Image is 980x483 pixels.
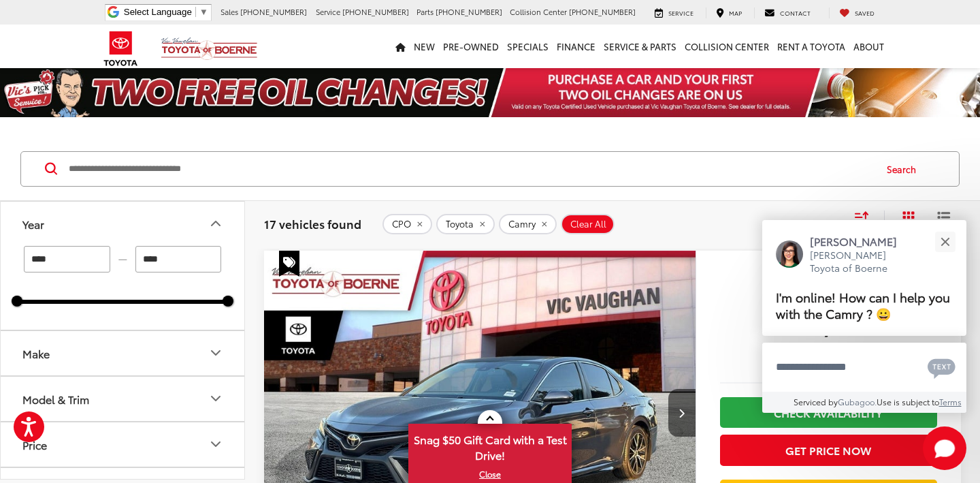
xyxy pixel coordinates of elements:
[553,25,600,68] a: Finance
[762,220,966,413] div: Close[PERSON_NAME][PERSON_NAME] Toyota of BoerneI'm online! How can I help you with the Camry ? 😀...
[570,219,606,230] span: Clear All
[67,153,874,185] input: Search by Make, Model, or Keyword
[436,214,495,234] button: remove Toyota
[668,8,693,17] span: Service
[810,234,911,249] p: [PERSON_NAME]
[561,214,615,234] button: Clear All
[754,7,821,18] a: Contact
[208,345,224,361] div: Make
[720,345,937,358] span: [DATE] Price:
[510,6,567,17] span: Collision Center
[927,211,961,238] button: List View
[644,7,704,18] a: Service
[22,438,47,451] div: Price
[436,6,502,17] span: [PHONE_NUMBER]
[124,7,208,17] a: Select Language​
[22,217,44,230] div: Year
[199,7,208,17] span: ▼
[838,396,877,407] a: Gubagoo.
[855,8,875,17] span: Saved
[810,249,911,275] p: [PERSON_NAME] Toyota of Boerne
[316,6,340,17] span: Service
[161,37,258,61] img: Vic Vaughan Toyota of Boerne
[600,25,681,68] a: Service & Parts: Opens in a new tab
[208,215,224,232] div: Year
[1,202,246,246] button: YearYear
[342,6,409,17] span: [PHONE_NUMBER]
[1,422,246,467] button: PricePrice
[773,25,849,68] a: Rent a Toyota
[1,377,246,421] button: Model & TrimModel & Trim
[114,253,131,265] span: —
[22,347,50,360] div: Make
[569,6,636,17] span: [PHONE_NUMBER]
[877,396,939,407] span: Use is subject to
[382,214,432,234] button: remove true
[95,27,146,71] img: Toyota
[410,425,570,467] span: Snag $50 Gift Card with a Test Drive!
[22,392,89,405] div: Model & Trim
[720,304,937,338] span: $20,200
[668,389,696,437] button: Next image
[930,227,960,256] button: Close
[849,25,888,68] a: About
[681,25,773,68] a: Collision Center
[928,357,955,379] svg: Text
[829,7,885,18] a: My Saved Vehicles
[720,435,937,465] button: Get Price Now
[923,426,966,470] button: Toggle Chat Window
[706,7,752,18] a: Map
[240,6,307,17] span: [PHONE_NUMBER]
[794,396,838,407] span: Serviced by
[923,426,966,470] svg: Start Chat
[135,246,222,272] input: maximum
[391,25,410,68] a: Home
[264,215,361,232] span: 17 vehicles found
[874,152,936,186] button: Search
[208,390,224,407] div: Model & Trim
[195,7,196,17] span: ​
[720,397,937,428] a: Check Availability
[884,211,927,238] button: Grid View
[780,8,811,17] span: Contact
[1,331,246,375] button: MakeMake
[776,287,950,322] span: I'm online! How can I help you with the Camry ? 😀
[439,25,503,68] a: Pre-Owned
[392,219,411,230] span: CPO
[729,8,742,17] span: Map
[847,211,884,238] button: Select sort value
[499,214,557,234] button: remove Camry
[220,6,238,17] span: Sales
[446,219,474,230] span: Toyota
[124,7,192,17] span: Select Language
[939,396,962,407] a: Terms
[416,6,434,17] span: Parts
[208,436,224,452] div: Price
[503,25,553,68] a: Specials
[24,246,110,272] input: minimum
[410,25,439,68] a: New
[508,219,536,230] span: Camry
[279,251,299,277] span: Special
[924,352,960,382] button: Chat with SMS
[762,343,966,392] textarea: Type your message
